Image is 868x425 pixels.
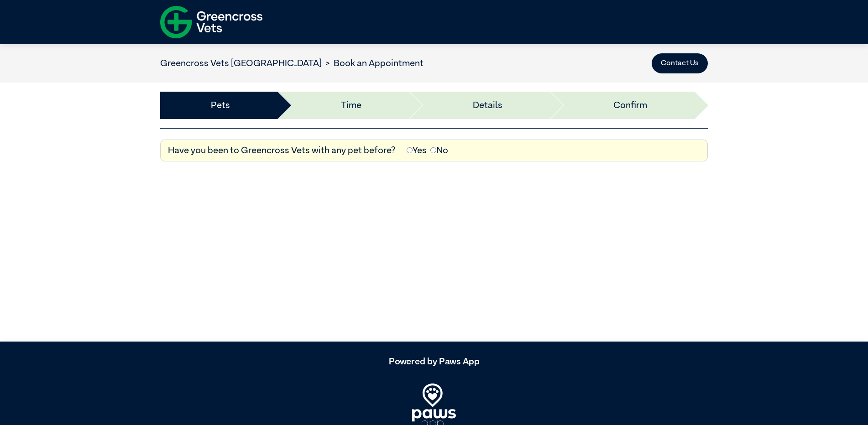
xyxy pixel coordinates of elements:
[322,57,424,70] li: Book an Appointment
[211,98,230,112] a: Pets
[160,57,424,70] nav: breadcrumb
[168,144,396,157] label: Have you been to Greencross Vets with any pet before?
[430,144,448,157] label: No
[407,144,427,157] label: Yes
[160,356,708,367] h5: Powered by Paws App
[652,53,708,73] button: Contact Us
[160,59,322,68] a: Greencross Vets [GEOGRAPHIC_DATA]
[160,2,262,42] img: f-logo
[407,147,413,153] input: Yes
[430,147,436,153] input: No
